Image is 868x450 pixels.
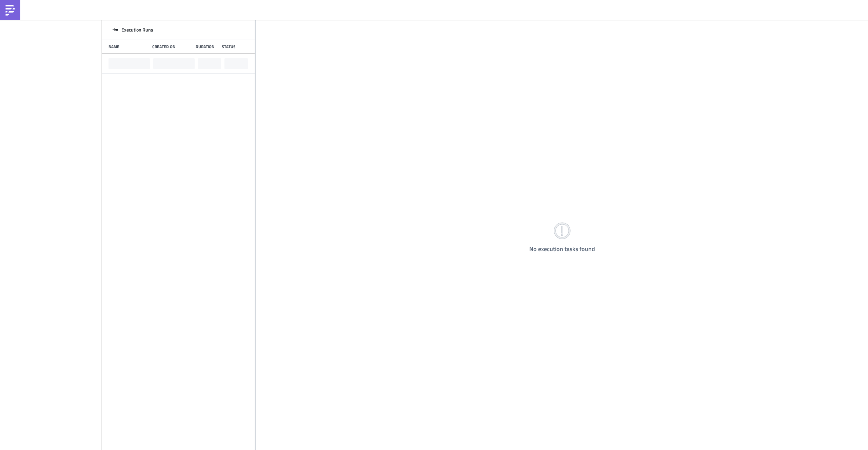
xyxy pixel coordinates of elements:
[121,27,153,33] span: Execution Runs
[529,246,595,252] h4: No execution tasks found
[196,44,218,49] div: Duration
[152,44,193,49] div: Created On
[5,5,16,16] img: PushMetrics
[108,44,149,49] div: Name
[222,44,244,49] div: Status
